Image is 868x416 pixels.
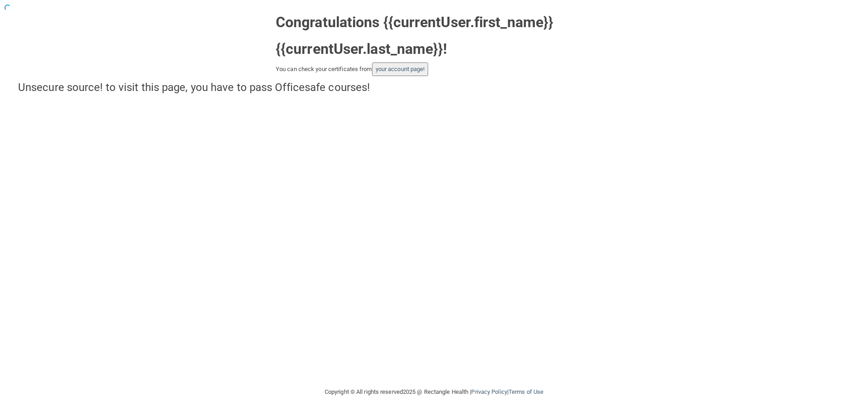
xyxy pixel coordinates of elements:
[269,378,599,406] div: Copyright © All rights reserved 2025 @ Rectangle Health | |
[276,62,592,76] div: You can check your certificates from
[376,66,425,72] a: your account page!
[276,14,553,57] strong: Congratulations {{currentUser.first_name}} {{currentUser.last_name}}!
[509,388,543,395] a: Terms of Use
[471,388,507,395] a: Privacy Policy
[372,62,429,76] button: your account page!
[18,81,850,93] h4: Unsecure source! to visit this page, you have to pass Officesafe courses!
